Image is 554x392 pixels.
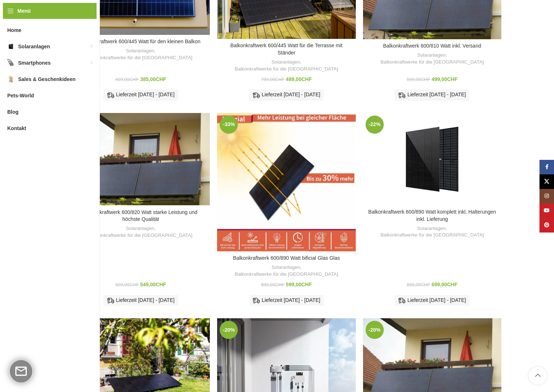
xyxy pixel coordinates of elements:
[156,76,166,82] span: CHF
[301,76,312,82] span: CHF
[126,48,154,54] a: Solaranlagen
[529,367,547,385] a: Scroll to top button
[217,113,355,251] a: Balkonkraftwerk 600/890 Watt bificial Glas Glas
[366,116,384,134] span: -22%
[395,89,469,100] div: Lieferzeit [DATE] - [DATE]
[231,43,343,56] a: Balkonkraftwerk 600/445 Watt für die Terrasse mit Ständer
[539,189,554,203] a: Instagram Social Link
[407,282,430,287] bdi: 898,00
[366,321,384,339] span: -20%
[221,59,352,72] div: ,
[417,52,445,59] a: Solaranlagen
[156,282,166,287] span: CHF
[407,77,430,82] bdi: 599,00
[367,52,498,65] div: ,
[249,89,324,100] div: Lieferzeit [DATE] - [DATE]
[421,77,430,82] span: CHF
[447,282,458,287] span: CHF
[18,56,50,69] span: Smartphones
[301,282,312,287] span: CHF
[272,264,300,271] a: Solaranlagen
[367,225,498,239] div: ,
[286,282,312,287] bdi: 599,00
[395,295,469,306] div: Lieferzeit [DATE] - [DATE]
[383,43,481,49] a: Balkonkraftwerk 600/810 Watt inkl. Versand
[368,209,496,222] a: Balkonkraftwerk 600/890 Watt komplett inkl. Halterungen inkl. Lieferung
[363,113,501,205] a: Balkonkraftwerk 600/890 Watt komplett inkl. Halterungen inkl. Lieferung
[17,7,31,15] span: Menü
[221,264,352,278] div: ,
[421,282,430,287] span: CHF
[539,174,554,189] a: X Social Link
[84,209,197,222] a: Balkonkraftwerk 600/820 Watt starke Leistung und höchste Qualität
[233,255,340,261] a: Balkonkraftwerk 600/890 Watt bificial Glas Glas
[18,73,76,86] span: Sales & Geschenkideen
[539,203,554,218] a: YouTube Social Link
[380,232,484,239] a: Balkonkraftwerke für die [GEOGRAPHIC_DATA]
[7,89,34,102] span: Pets-World
[235,66,338,73] a: Balkonkraftwerke für die [GEOGRAPHIC_DATA]
[7,122,26,135] span: Kontakt
[447,76,458,82] span: CHF
[115,77,139,82] bdi: 499,00
[275,77,285,82] span: CHF
[432,76,458,82] bdi: 499,00
[103,89,178,100] div: Lieferzeit [DATE] - [DATE]
[72,113,210,206] a: Balkonkraftwerk 600/820 Watt starke Leistung und höchste Qualität
[75,48,206,61] div: ,
[261,282,284,287] bdi: 899,00
[235,271,338,278] a: Balkonkraftwerke für die [GEOGRAPHIC_DATA]
[286,76,312,82] bdi: 489,00
[261,77,284,82] bdi: 799,00
[539,218,554,233] a: Pinterest Social Link
[140,282,166,287] bdi: 549,00
[432,282,458,287] bdi: 699,00
[417,225,445,232] a: Solaranlagen
[272,59,300,66] a: Solaranlagen
[89,54,192,61] a: Balkonkraftwerke für die [GEOGRAPHIC_DATA]
[539,160,554,174] a: Facebook Social Link
[249,295,324,306] div: Lieferzeit [DATE] - [DATE]
[7,76,15,83] img: Sales & Geschenkideen
[7,105,19,118] span: Blog
[7,24,21,37] span: Home
[380,59,484,66] a: Balkonkraftwerke für die [GEOGRAPHIC_DATA]
[115,282,139,287] bdi: 699,00
[129,282,139,287] span: CHF
[7,59,15,66] img: Smartphones
[103,295,178,306] div: Lieferzeit [DATE] - [DATE]
[140,76,166,82] bdi: 385,00
[220,321,238,339] span: -20%
[75,225,206,239] div: ,
[81,39,200,44] a: Balkonkraftwerk 600/445 Watt für den kleinen Balkon
[220,116,238,134] span: -33%
[275,282,285,287] span: CHF
[129,77,139,82] span: CHF
[7,43,15,50] img: Solaranlagen
[126,225,154,232] a: Solaranlagen
[18,40,50,53] span: Solaranlagen
[89,232,192,239] a: Balkonkraftwerke für die [GEOGRAPHIC_DATA]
